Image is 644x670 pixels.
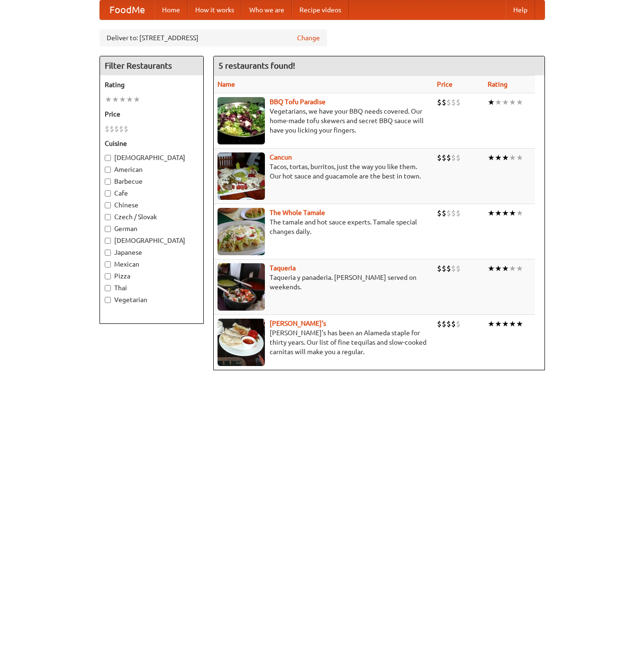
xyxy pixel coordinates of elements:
label: Chinese [105,200,199,210]
li: ★ [502,263,509,274]
li: $ [456,208,461,218]
li: $ [446,97,451,107]
li: ★ [488,97,495,107]
li: $ [437,208,442,218]
li: ★ [488,263,495,274]
p: Vegetarians, we have your BBQ needs covered. Our home-made tofu skewers and secret BBQ sauce will... [218,107,429,135]
li: $ [446,208,451,218]
a: Home [154,0,188,19]
img: wholetamale.jpg [218,208,265,255]
label: [DEMOGRAPHIC_DATA] [105,236,199,245]
li: ★ [509,319,516,329]
li: $ [442,208,446,218]
p: [PERSON_NAME]'s has been an Alameda staple for thirty years. Our list of fine tequilas and slow-c... [218,328,429,357]
li: ★ [509,152,516,163]
li: $ [437,97,442,107]
label: Vegetarian [105,295,199,304]
a: How it works [188,0,242,19]
ng-pluralize: 5 restaurants found! [218,61,295,70]
li: $ [456,152,461,163]
li: $ [451,152,456,163]
li: ★ [488,208,495,218]
li: $ [442,263,446,274]
h5: Cuisine [105,139,199,148]
li: ★ [502,97,509,107]
h4: Filter Restaurants [100,56,203,75]
input: Vegetarian [105,297,111,303]
label: Mexican [105,259,199,269]
label: Barbecue [105,177,199,186]
li: ★ [495,152,502,163]
li: $ [456,319,461,329]
label: Czech / Slovak [105,212,199,222]
h5: Rating [105,80,199,89]
li: $ [105,124,109,134]
input: German [105,226,111,232]
input: Pizza [105,273,111,279]
li: $ [451,97,456,107]
li: $ [451,319,456,329]
li: $ [446,263,451,274]
a: BBQ Tofu Paradise [270,98,326,106]
li: ★ [126,94,133,105]
p: The tamale and hot sauce experts. Tamale special changes daily. [218,217,429,236]
li: ★ [495,97,502,107]
li: ★ [502,152,509,163]
a: [PERSON_NAME]'s [270,320,326,327]
li: $ [456,263,461,274]
li: ★ [495,208,502,218]
li: $ [442,319,446,329]
a: Taqueria [270,264,296,272]
input: Barbecue [105,179,111,185]
div: Deliver to: [STREET_ADDRESS] [100,29,327,46]
p: Taqueria y panaderia. [PERSON_NAME] served on weekends. [218,273,429,292]
input: Mexican [105,261,111,268]
label: American [105,165,199,174]
li: $ [442,97,446,107]
input: [DEMOGRAPHIC_DATA] [105,238,111,244]
li: ★ [133,94,140,105]
li: ★ [495,319,502,329]
li: $ [442,152,446,163]
a: Rating [488,80,508,88]
li: ★ [112,94,119,105]
a: Help [506,0,535,19]
a: Price [437,80,453,88]
li: ★ [119,94,126,105]
li: ★ [509,208,516,218]
li: $ [451,263,456,274]
li: ★ [502,208,509,218]
li: $ [446,152,451,163]
img: taqueria.jpg [218,263,265,311]
input: Czech / Slovak [105,214,111,220]
img: cancun.jpg [218,152,265,200]
li: ★ [516,208,523,218]
li: ★ [488,152,495,163]
a: FoodMe [100,0,154,19]
input: Thai [105,285,111,291]
a: Change [297,33,320,43]
img: tofuparadise.jpg [218,97,265,144]
a: Recipe videos [292,0,349,19]
li: $ [109,124,114,134]
input: Cafe [105,190,111,197]
li: ★ [516,97,523,107]
label: Cafe [105,188,199,198]
b: Cancun [270,153,292,161]
li: $ [446,319,451,329]
a: The Whole Tamale [270,209,325,216]
input: Chinese [105,202,111,208]
label: German [105,224,199,233]
a: Who we are [242,0,292,19]
label: Pizza [105,271,199,281]
li: $ [437,319,442,329]
img: pedros.jpg [218,319,265,366]
li: $ [451,208,456,218]
li: ★ [502,319,509,329]
li: ★ [105,94,112,105]
li: ★ [516,263,523,274]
